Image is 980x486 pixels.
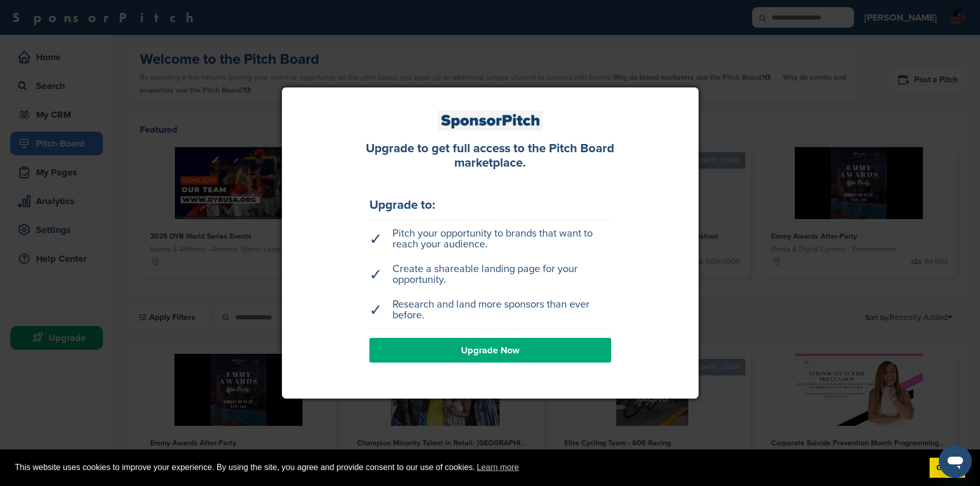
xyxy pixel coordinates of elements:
li: Pitch your opportunity to brands that want to reach your audience. [369,223,611,255]
a: Upgrade Now [369,338,611,363]
span: ✓ [369,305,382,316]
div: Upgrade to: [369,199,611,211]
span: ✓ [369,269,382,280]
div: Upgrade to get full access to the Pitch Board marketplace. [354,141,627,171]
a: Close [689,81,705,96]
iframe: Button to launch messaging window [939,445,972,478]
span: This website uses cookies to improve your experience. By using the site, you agree and provide co... [15,460,921,475]
span: ✓ [369,234,382,245]
a: learn more about cookies [475,460,521,475]
li: Research and land more sponsors than ever before. [369,294,611,326]
a: dismiss cookie message [930,458,965,478]
li: Create a shareable landing page for your opportunity. [369,259,611,291]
